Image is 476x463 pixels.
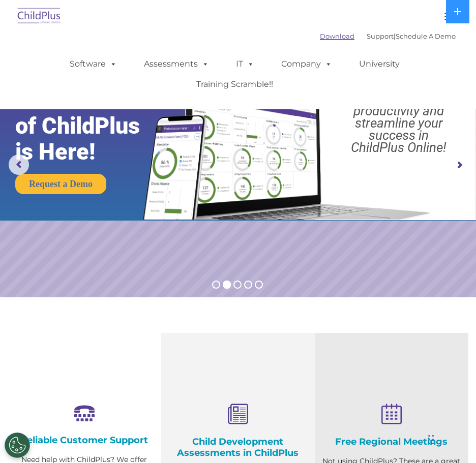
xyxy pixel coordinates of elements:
[15,87,167,165] rs-layer: The Future of ChildPlus is Here!
[15,435,154,446] h4: Reliable Customer Support
[271,54,342,74] a: Company
[186,74,283,95] a: Training Scramble!!
[310,353,476,463] iframe: Chat Widget
[329,92,469,153] rs-layer: Boost your productivity and streamline your success in ChildPlus Online!
[320,32,456,40] font: |
[169,436,307,458] h4: Child Development Assessments in ChildPlus
[59,54,127,74] a: Software
[226,54,264,74] a: IT
[396,32,456,40] a: Schedule A Demo
[349,54,410,74] a: University
[15,174,106,194] a: Request a Demo
[320,32,354,40] a: Download
[5,433,30,458] button: Cookies Settings
[15,5,63,28] img: ChildPlus by Procare Solutions
[367,32,394,40] a: Support
[134,54,219,74] a: Assessments
[428,424,434,455] div: Drag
